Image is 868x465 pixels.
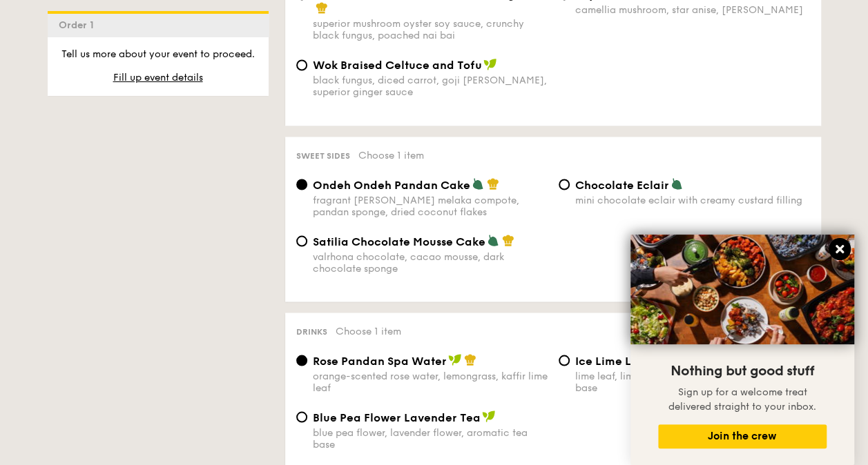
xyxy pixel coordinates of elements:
[559,355,570,366] input: Ice Lime Lemon Tealime leaf, lime juice, lemon juice, aromatic tea base
[313,235,485,248] span: Satilia Chocolate Mousse Cake
[559,179,570,190] input: Chocolate Eclairmini chocolate eclair with creamy custard filling
[358,149,424,161] span: Choose 1 item
[296,59,307,70] input: Wok Braised Celtuce and Tofublack fungus, diced carrot, goji [PERSON_NAME], superior ginger sauce
[296,411,307,422] input: Blue Pea Flower Lavender Teablue pea flower, lavender flower, aromatic tea base
[575,4,810,16] div: camellia mushroom, star anise, [PERSON_NAME]
[113,72,203,83] span: Fill up event details
[313,410,481,424] span: Blue Pea Flower Lavender Tea
[296,150,350,160] span: Sweet sides
[296,179,307,190] input: Ondeh Ondeh Pandan Cakefragrant [PERSON_NAME] melaka compote, pandan sponge, dried coconut flakes
[59,48,258,61] p: Tell us more about your event to proceed.
[482,410,496,422] img: icon-vegan.f8ff3823.svg
[502,234,514,246] img: icon-chef-hat.a58ddaea.svg
[829,238,851,260] button: Close
[313,354,447,367] span: Rose Pandan Spa Water
[658,424,827,448] button: Join the crew
[575,370,810,393] div: lime leaf, lime juice, lemon juice, aromatic tea base
[575,354,686,367] span: Ice Lime Lemon Tea
[472,177,484,190] img: icon-vegetarian.fe4039eb.svg
[487,234,499,246] img: icon-vegetarian.fe4039eb.svg
[575,178,669,191] span: Chocolate Eclair
[575,194,810,206] div: mini chocolate eclair with creamy custard filling
[487,177,499,190] img: icon-chef-hat.a58ddaea.svg
[296,355,307,366] input: Rose Pandan Spa Waterorange-scented rose water, lemongrass, kaffir lime leaf
[313,250,548,274] div: valrhona chocolate, cacao mousse, dark chocolate sponge
[313,178,470,191] span: Ondeh Ondeh Pandan Cake
[313,426,548,450] div: blue pea flower, lavender flower, aromatic tea base
[671,363,814,379] span: Nothing but good stuff
[313,59,482,72] span: Wok Braised Celtuce and Tofu
[313,370,548,393] div: orange-scented rose water, lemongrass, kaffir lime leaf
[313,75,548,98] div: black fungus, diced carrot, goji [PERSON_NAME], superior ginger sauce
[59,19,99,31] span: Order 1
[630,235,854,344] img: DSC07876-Edit02-Large.jpeg
[464,353,476,366] img: icon-chef-hat.a58ddaea.svg
[316,1,328,14] img: icon-chef-hat.a58ddaea.svg
[668,386,816,413] span: Sign up for a welcome treat delivered straight to your inbox.
[336,325,401,337] span: Choose 1 item
[483,58,497,70] img: icon-vegan.f8ff3823.svg
[313,194,548,217] div: fragrant [PERSON_NAME] melaka compote, pandan sponge, dried coconut flakes
[313,18,548,41] div: superior mushroom oyster soy sauce, crunchy black fungus, poached nai bai
[296,235,307,246] input: Satilia Chocolate Mousse Cakevalrhona chocolate, cacao mousse, dark chocolate sponge
[296,326,327,336] span: Drinks
[448,353,462,366] img: icon-vegan.f8ff3823.svg
[671,177,683,190] img: icon-vegetarian.fe4039eb.svg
